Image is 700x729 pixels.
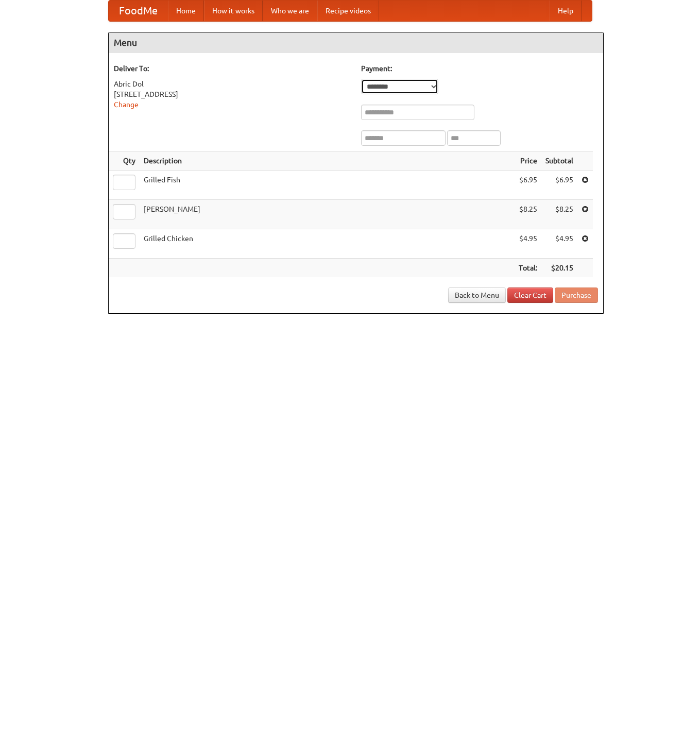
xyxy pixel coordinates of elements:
a: Help [550,1,582,21]
th: Total: [515,259,541,278]
th: $20.15 [541,259,577,278]
td: [PERSON_NAME] [140,200,515,229]
td: Grilled Chicken [140,229,515,259]
td: $6.95 [541,171,577,200]
a: Who we are [263,1,317,21]
th: Price [515,151,541,171]
a: Clear Cart [507,287,553,303]
td: Grilled Fish [140,171,515,200]
td: $6.95 [515,171,541,200]
th: Qty [109,151,140,171]
a: Change [114,100,139,109]
div: [STREET_ADDRESS] [114,89,351,99]
a: How it works [204,1,263,21]
a: Recipe videos [317,1,379,21]
div: Abric Dol [114,79,351,89]
th: Description [140,151,515,171]
a: Back to Menu [448,287,506,303]
th: Subtotal [541,151,577,171]
td: $4.95 [541,229,577,259]
td: $8.25 [515,200,541,229]
a: FoodMe [109,1,168,21]
button: Purchase [555,287,598,303]
h5: Payment: [361,63,598,74]
h5: Deliver To: [114,63,351,74]
td: $4.95 [515,229,541,259]
h4: Menu [109,32,603,53]
a: Home [168,1,204,21]
td: $8.25 [541,200,577,229]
